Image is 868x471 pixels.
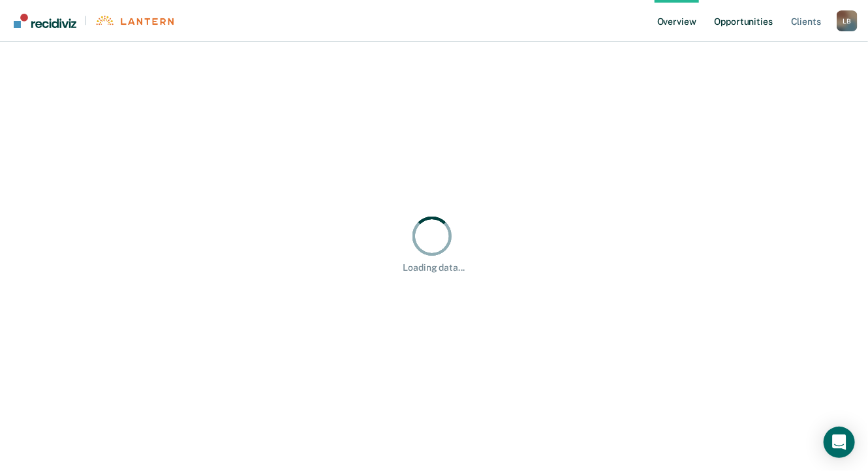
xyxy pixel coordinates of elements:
[403,262,465,273] div: Loading data...
[14,14,76,28] img: Recidiviz
[837,10,858,31] div: L B
[824,427,855,458] div: Open Intercom Messenger
[837,10,858,31] button: Profile dropdown button
[95,16,174,25] img: Lantern
[76,15,95,26] span: |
